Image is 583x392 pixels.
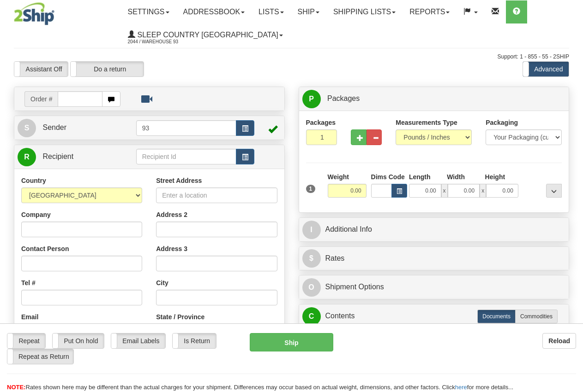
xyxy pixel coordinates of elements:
[480,184,486,198] span: x
[302,221,321,239] span: I
[447,172,465,181] label: Width
[7,384,25,391] span: NOTE:
[53,333,104,348] label: Put On hold
[546,184,562,198] div: ...
[18,148,36,166] span: R
[327,94,360,102] span: Packages
[14,2,54,25] img: logo2044.jpg
[302,249,566,268] a: $Rates
[302,220,566,239] a: IAdditional Info
[111,333,165,348] label: Email Labels
[128,37,197,47] span: 2044 / Warehouse 93
[542,333,576,349] button: Reload
[121,0,176,23] a: Settings
[136,120,237,136] input: Sender Id
[302,307,566,326] a: CContents
[291,0,326,23] a: Ship
[21,312,38,322] label: Email
[14,53,569,61] div: Support: 1 - 855 - 55 - 2SHIP
[136,149,237,164] input: Recipient Id
[485,172,505,181] label: Height
[302,90,321,108] span: P
[156,244,187,253] label: Address 3
[18,119,36,137] span: S
[18,147,123,166] a: R Recipient
[173,333,216,348] label: Is Return
[18,118,136,137] a: S Sender
[21,278,36,287] label: Tel #
[250,333,333,351] button: Ship
[441,184,448,198] span: x
[156,278,168,287] label: City
[156,312,204,322] label: State / Province
[523,62,569,76] label: Advanced
[21,176,46,185] label: Country
[302,307,321,326] span: C
[21,210,51,219] label: Company
[328,172,349,181] label: Weight
[306,185,316,193] span: 1
[562,149,582,243] iframe: chat widget
[515,310,558,323] label: Commodities
[21,244,69,253] label: Contact Person
[135,31,278,39] span: Sleep Country [GEOGRAPHIC_DATA]
[302,278,321,297] span: O
[24,91,58,107] span: Order #
[477,310,516,323] label: Documents
[403,0,457,23] a: Reports
[302,249,321,268] span: $
[156,210,187,219] label: Address 2
[7,349,73,364] label: Repeat as Return
[42,152,73,160] span: Recipient
[7,333,45,348] label: Repeat
[409,172,431,181] label: Length
[371,172,404,181] label: Dims Code
[121,23,290,47] a: Sleep Country [GEOGRAPHIC_DATA] 2044 / Warehouse 93
[42,123,66,131] span: Sender
[302,89,566,108] a: P Packages
[71,62,144,76] label: Do a return
[455,384,467,391] a: here
[486,118,518,127] label: Packaging
[176,0,252,23] a: Addressbook
[396,118,457,127] label: Measurements Type
[548,337,570,345] b: Reload
[306,118,336,127] label: Packages
[14,62,68,76] label: Assistant Off
[156,187,277,203] input: Enter a location
[326,0,403,23] a: Shipping lists
[156,176,202,185] label: Street Address
[302,278,566,297] a: OShipment Options
[252,0,290,23] a: Lists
